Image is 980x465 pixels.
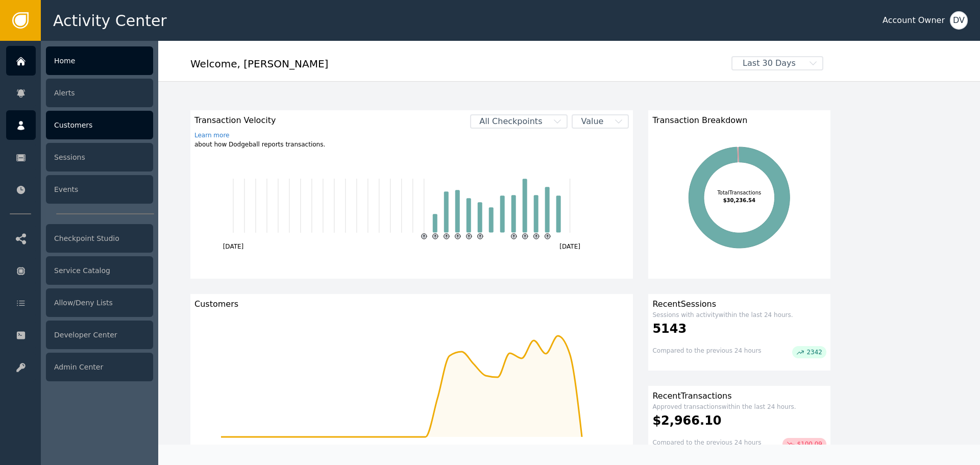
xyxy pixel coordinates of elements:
a: Home [6,46,153,76]
a: Checkpoint Studio [6,224,153,253]
button: DV [950,11,968,30]
button: Last 30 Days [724,56,830,70]
span: All Checkpoints [471,115,550,128]
rect: Transaction2025-08-22 [545,187,550,232]
div: Alerts [46,79,153,107]
a: Allow/Deny Lists [6,288,153,317]
rect: Transaction2025-08-18 [500,195,505,232]
text: [DATE] [223,243,244,250]
a: Sessions [6,142,153,172]
div: Events [46,175,153,204]
a: Alerts [6,78,153,108]
span: Transaction Velocity [194,114,325,127]
div: about how Dodgeball reports transactions. [194,131,325,149]
rect: Transaction2025-08-14 [455,190,460,232]
span: Last 30 Days [732,57,806,69]
a: Customers [6,110,153,140]
button: All Checkpoints [470,114,568,129]
div: Compared to the previous 24 hours [652,346,761,358]
tspan: Total Transactions [717,190,762,195]
span: 2342 [806,347,822,357]
div: Sessions with activity within the last 24 hours. [652,310,826,320]
rect: Transaction2025-08-12 [433,214,437,232]
div: Allow/Deny Lists [46,288,153,317]
tspan: $30,236.54 [723,198,755,203]
div: Checkpoint Studio [46,224,153,253]
div: Service Catalog [46,256,153,285]
div: Developer Center [46,321,153,349]
rect: Transaction2025-08-23 [556,195,561,232]
div: Sessions [46,143,153,172]
rect: Transaction2025-08-17 [489,207,494,232]
span: $100.09 [797,439,822,449]
a: Learn more [194,131,325,140]
div: Account Owner [883,14,945,27]
div: Home [46,46,153,75]
rect: Transaction2025-08-16 [478,202,482,232]
div: Customers [46,111,153,139]
rect: Transaction2025-08-19 [511,195,516,232]
a: Events [6,175,153,204]
div: Approved transactions within the last 24 hours. [652,402,826,411]
div: Compared to the previous 24 hours [652,438,761,450]
rect: Transaction2025-08-13 [444,191,449,232]
div: $2,966.10 [652,411,826,430]
div: Welcome , [PERSON_NAME] [190,56,724,79]
rect: Transaction2025-08-20 [523,179,527,232]
div: Recent Transactions [652,390,826,402]
text: [DATE] [560,243,581,250]
rect: Transaction2025-08-15 [467,198,471,232]
span: Activity Center [53,9,167,32]
div: 5143 [652,320,826,338]
div: Admin Center [46,353,153,381]
span: Transaction Breakdown [652,114,747,127]
a: Developer Center [6,320,153,350]
a: Service Catalog [6,256,153,285]
a: Admin Center [6,352,153,382]
div: Customers [194,298,629,310]
span: Value [573,115,611,128]
rect: Transaction2025-08-21 [534,195,538,232]
button: Value [572,114,629,129]
div: Recent Sessions [652,298,826,310]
